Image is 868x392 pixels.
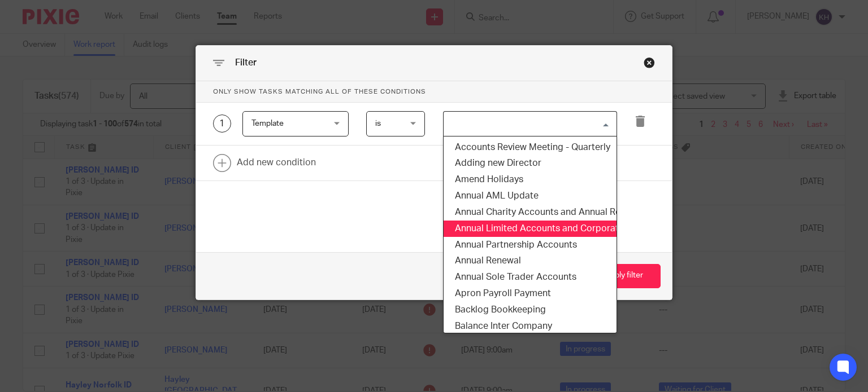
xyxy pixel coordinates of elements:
li: Annual Partnership Accounts [444,237,617,253]
li: Balance Inter Company [444,318,617,334]
li: Annual Charity Accounts and Annual Return [444,204,617,221]
li: Annual Renewal [444,253,617,269]
div: 1 [213,114,231,133]
div: Search for option [443,111,617,136]
li: Adding new Director [444,155,617,171]
input: Search for option [445,114,610,134]
button: Apply filter [588,264,661,288]
li: Apron Payroll Payment [444,285,617,302]
span: Template [251,120,284,127]
li: Annual Sole Trader Accounts [444,269,617,285]
li: Amend Holidays [444,171,617,188]
span: Filter [235,58,257,67]
li: Annual AML Update [444,188,617,204]
li: Annual Limited Accounts and Corporation Tax Return [444,221,617,237]
p: Only show tasks matching all of these conditions [196,81,672,103]
li: Backlog Bookkeeping [444,302,617,318]
span: is [375,120,381,127]
li: Accounts Review Meeting - Quarterly [444,139,617,156]
div: Close this dialog window [644,57,655,68]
